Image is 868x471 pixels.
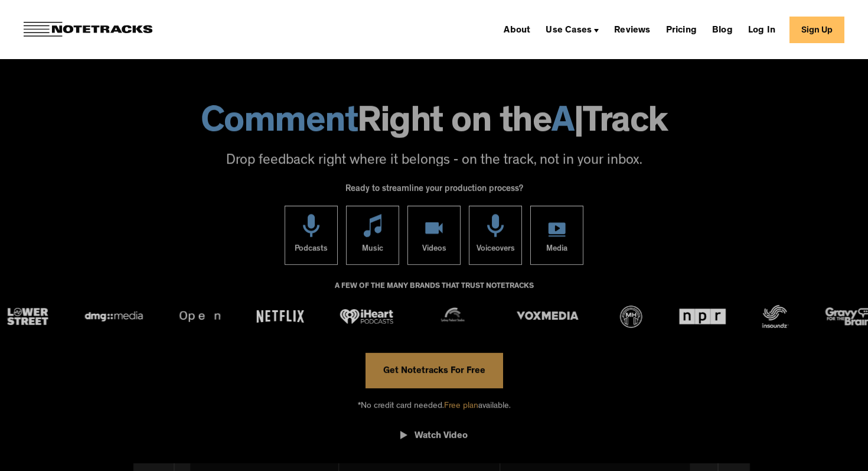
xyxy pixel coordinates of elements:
a: About [499,20,535,39]
a: Pricing [661,20,701,39]
p: Drop feedback right where it belongs - on the track, not in your inbox. [12,151,856,171]
a: Voiceovers [469,206,522,265]
div: Podcasts [295,237,328,264]
div: Ready to streamline your production process? [345,177,523,206]
a: Music [346,206,399,265]
div: Use Cases [546,26,592,35]
div: *No credit card needed. available. [358,388,511,422]
h1: Right on the Track [12,106,856,142]
a: Reviews [609,20,655,39]
a: open lightbox [400,421,468,454]
div: A FEW OF THE MANY BRANDS THAT TRUST NOTETRACKS [335,277,534,308]
div: Media [546,237,567,264]
div: Voiceovers [477,237,515,264]
span: Comment [201,106,358,142]
span: Free plan [444,402,478,411]
a: Get Notetracks For Free [366,353,503,388]
div: Use Cases [541,20,603,39]
div: Music [362,237,383,264]
a: Media [530,206,583,265]
span: A [552,106,574,142]
a: Log In [743,20,780,39]
a: Videos [407,206,461,265]
a: Blog [707,20,738,39]
div: Videos [422,237,446,264]
a: Podcasts [285,206,338,265]
span: | [574,106,583,142]
div: Watch Video [415,430,468,442]
a: Sign Up [789,17,844,43]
